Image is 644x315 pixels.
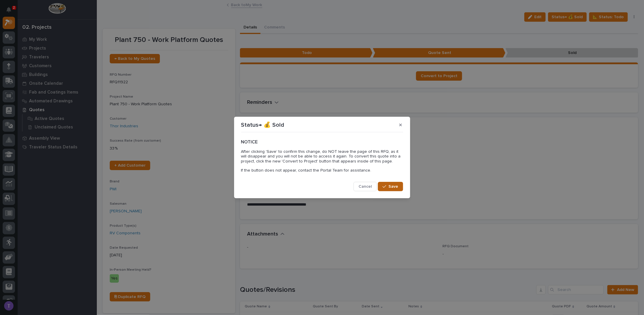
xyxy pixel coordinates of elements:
[241,121,285,128] p: Status→ 💰 Sold
[354,182,377,191] button: Cancel
[241,168,403,173] p: If the button does not appear, contact the Portal Team for assistance.
[359,184,372,189] span: Cancel
[378,182,403,191] button: Save
[241,149,403,164] p: After clicking 'Save' to confirm this change, do NOT leave the page of this RFQ, as it will disap...
[241,139,403,145] h2: NOTICE
[389,184,398,189] span: Save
